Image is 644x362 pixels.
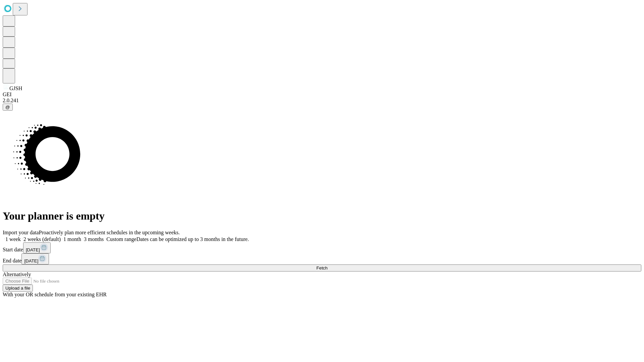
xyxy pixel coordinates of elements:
span: Alternatively [3,271,31,277]
span: 1 month [63,236,81,242]
div: End date [3,253,641,264]
span: @ [5,105,10,110]
span: 3 months [84,236,104,242]
span: GJSH [9,85,22,91]
span: [DATE] [26,247,40,252]
span: 1 week [5,236,21,242]
h1: Your planner is empty [3,210,641,222]
button: [DATE] [21,253,49,264]
div: GEI [3,92,641,98]
div: 2.0.241 [3,98,641,104]
span: [DATE] [24,258,38,263]
span: Custom range [106,236,136,242]
span: Dates can be optimized up to 3 months in the future. [137,236,249,242]
button: [DATE] [23,242,51,253]
span: Proactively plan more efficient schedules in the upcoming weeks. [39,230,180,235]
span: Fetch [316,265,327,270]
span: 2 weeks (default) [23,236,61,242]
button: Upload a file [3,285,33,292]
div: Start date [3,242,641,253]
span: Import your data [3,230,39,235]
button: @ [3,104,13,111]
button: Fetch [3,264,641,271]
span: With your OR schedule from your existing EHR [3,292,107,297]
